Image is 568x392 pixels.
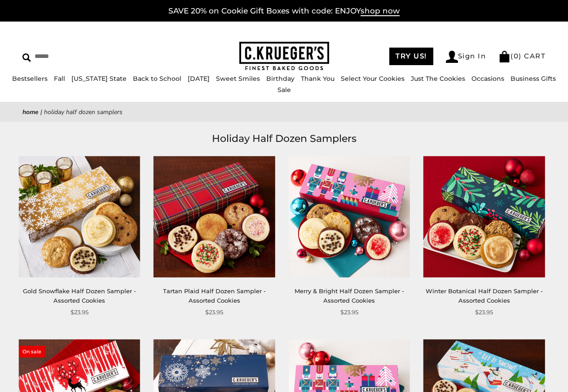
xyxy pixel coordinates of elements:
[71,75,127,83] a: [US_STATE] State
[471,75,504,83] a: Occasions
[22,53,31,62] img: Search
[446,51,486,63] a: Sign In
[44,108,123,116] span: Holiday Half Dozen Samplers
[266,75,295,83] a: Birthday
[19,346,45,357] span: On sale
[389,48,433,65] a: TRY US!
[361,6,400,16] span: shop now
[498,52,546,60] a: (0) CART
[341,75,405,83] a: Select Your Cookies
[301,75,335,83] a: Thank You
[70,308,88,317] span: $23.95
[12,75,48,83] a: Bestsellers
[340,308,358,317] span: $23.95
[22,49,142,63] input: Search
[511,75,556,83] a: Business Gifts
[514,52,519,60] span: 0
[154,156,275,277] img: Tartan Plaid Half Dozen Sampler - Assorted Cookies
[133,75,181,83] a: Back to School
[22,108,39,116] a: Home
[19,156,140,277] img: Gold Snowflake Half Dozen Sampler - Assorted Cookies
[54,75,65,83] a: Fall
[411,75,465,83] a: Just The Cookies
[205,308,223,317] span: $23.95
[295,287,404,304] a: Merry & Bright Half Dozen Sampler - Assorted Cookies
[475,308,493,317] span: $23.95
[22,107,546,117] nav: breadcrumbs
[277,86,291,94] a: Sale
[163,287,266,304] a: Tartan Plaid Half Dozen Sampler - Assorted Cookies
[23,287,136,304] a: Gold Snowflake Half Dozen Sampler - Assorted Cookies
[188,75,210,83] a: [DATE]
[498,51,511,62] img: Bag
[40,108,42,116] span: |
[446,51,458,63] img: Account
[423,156,545,277] img: Winter Botanical Half Dozen Sampler - Assorted Cookies
[289,156,410,277] img: Merry & Bright Half Dozen Sampler - Assorted Cookies
[216,75,260,83] a: Sweet Smiles
[168,6,400,16] a: SAVE 20% on Cookie Gift Boxes with code: ENJOYshop now
[36,131,532,147] h1: Holiday Half Dozen Samplers
[239,42,329,71] img: C.KRUEGER'S
[426,287,543,304] a: Winter Botanical Half Dozen Sampler - Assorted Cookies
